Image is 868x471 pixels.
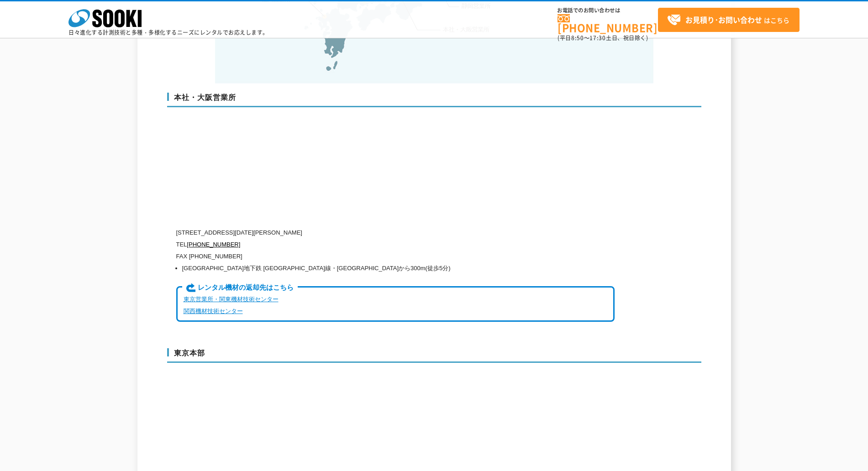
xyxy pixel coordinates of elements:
li: [GEOGRAPHIC_DATA]地下鉄 [GEOGRAPHIC_DATA]線・[GEOGRAPHIC_DATA]から300m(徒歩5分) [182,262,615,274]
span: レンタル機材の返却先はこちら [182,283,298,293]
a: 関西機材技術センター [184,308,243,314]
h3: 本社・大阪営業所 [167,93,701,107]
span: はこちら [667,13,789,27]
a: [PHONE_NUMBER] [187,241,240,248]
a: [PHONE_NUMBER] [558,14,658,33]
span: 8:50 [571,34,584,42]
span: (平日 ～ 土日、祝日除く) [558,34,648,42]
p: 日々進化する計測技術と多種・多様化するニーズにレンタルでお応えします。 [68,30,268,35]
p: FAX [PHONE_NUMBER] [176,251,615,262]
span: 17:30 [589,34,606,42]
a: お見積り･お問い合わせはこちら [658,8,800,32]
span: お電話でのお問い合わせは [558,8,658,13]
p: TEL [176,239,615,251]
p: [STREET_ADDRESS][DATE][PERSON_NAME] [176,227,615,239]
strong: お見積り･お問い合わせ [685,14,762,25]
h3: 東京本部 [167,348,701,363]
a: 東京営業所・関東機材技術センター [184,296,279,303]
